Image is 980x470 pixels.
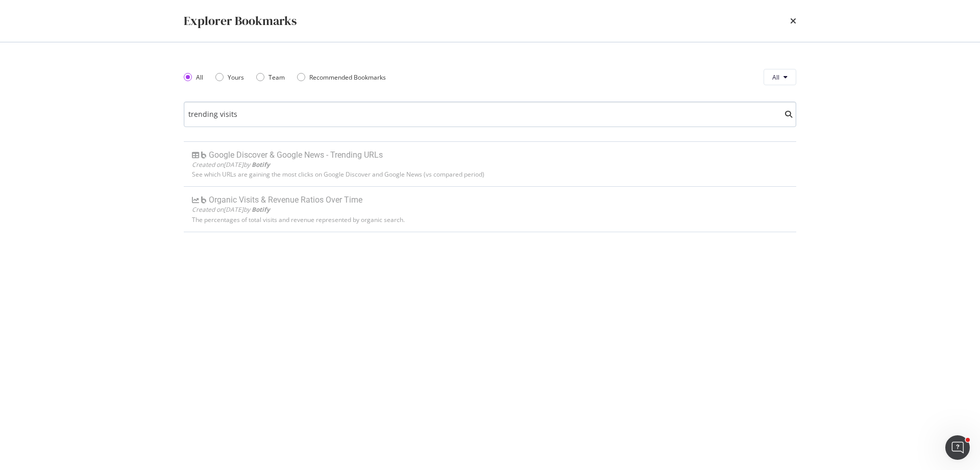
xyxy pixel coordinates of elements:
[252,160,270,169] b: Botify
[256,73,285,82] div: Team
[192,205,270,214] span: Created on [DATE] by
[945,435,970,460] iframe: Intercom live chat
[184,73,203,82] div: All
[192,171,788,178] div: See which URLs are gaining the most clicks on Google Discover and Google News (vs compared period)
[309,73,386,82] div: Recommended Bookmarks
[209,195,362,205] div: Organic Visits & Revenue Ratios Over Time
[772,73,779,82] span: All
[228,73,244,82] div: Yours
[192,216,788,224] div: The percentages of total visits and revenue represented by organic search.
[209,150,383,160] div: Google Discover & Google News - Trending URLs
[268,73,285,82] div: Team
[184,102,796,127] input: Search
[192,160,270,169] span: Created on [DATE] by
[764,69,796,85] button: All
[790,12,796,30] div: times
[184,12,297,30] div: Explorer Bookmarks
[252,205,270,214] b: Botify
[297,73,386,82] div: Recommended Bookmarks
[196,73,203,82] div: All
[215,73,244,82] div: Yours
